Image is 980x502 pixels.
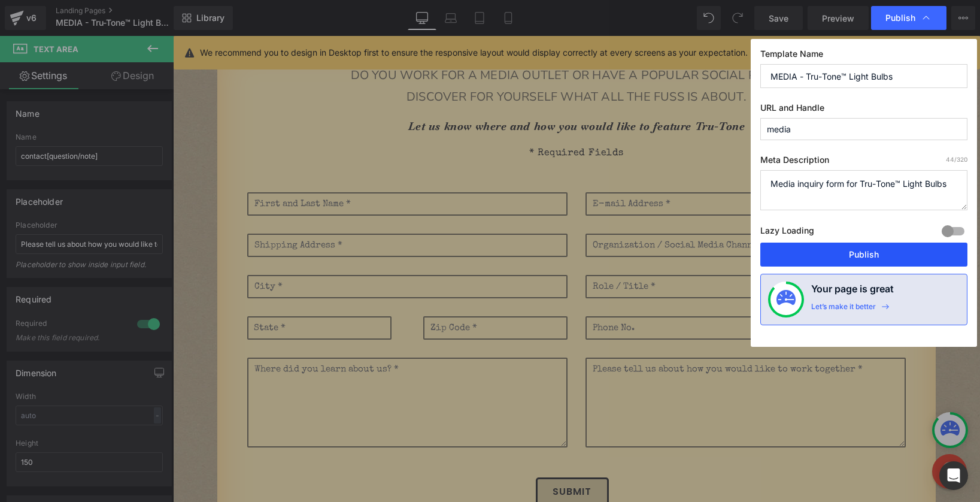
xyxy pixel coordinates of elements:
[74,198,395,221] input: Shipping Address *
[53,109,754,126] p: * Required Fields
[53,29,754,50] p: Do you work for a media outlet or have a popular social profile?
[74,239,395,262] input: City *
[412,280,733,304] input: Phone No.
[760,170,967,210] textarea: Media inquiry form for Tru-Tone™ Light Bulbs
[412,239,733,262] input: Role / Title *
[811,282,894,302] h4: Your page is great
[760,49,967,64] label: Template Name
[760,223,814,243] label: Lazy Loading
[759,418,794,453] img: Chat Button
[760,243,967,267] button: Publish
[412,198,733,221] input: Organization / Social Media Channel(s) *
[885,13,915,23] span: Publish
[250,280,395,304] input: Zip Code *
[759,418,794,453] div: Chat widget toggle
[776,290,796,309] img: onboarding-status.svg
[363,441,436,470] button: SUBMIT
[53,50,754,72] p: Discover for yourself what all the fuss is about.
[412,156,733,180] input: E-mail Address *
[946,156,967,163] span: /320
[74,280,219,304] input: State *
[760,102,967,118] label: URL and Handle
[74,156,395,180] input: First and Last Name *
[811,302,876,317] div: Let’s make it better
[939,461,968,490] div: Open Intercom Messenger
[760,155,967,170] label: Meta Description
[235,83,572,97] strong: Let us know where and how you would like to feature Tru-Tone
[946,156,954,163] span: 44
